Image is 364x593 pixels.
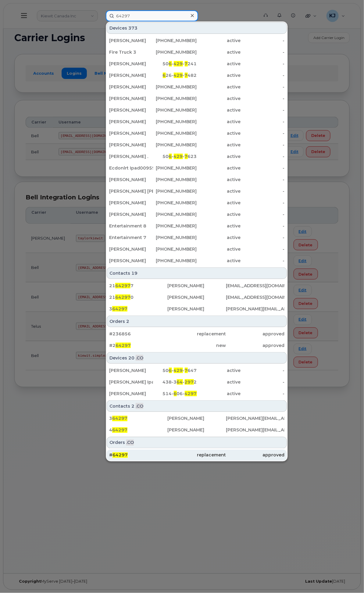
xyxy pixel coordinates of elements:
a: [PERSON_NAME][PHONE_NUMBER]active- [107,244,287,255]
div: active [197,107,241,113]
div: active [197,379,241,385]
div: active [197,391,241,397]
div: Orders [107,437,287,448]
div: [PERSON_NAME][EMAIL_ADDRESS][PERSON_NAME][DOMAIN_NAME] [226,416,284,422]
div: active [197,200,241,206]
div: - [241,142,284,148]
div: active [197,177,241,183]
div: [PERSON_NAME] [109,142,153,148]
span: 429 [174,61,183,66]
a: [PERSON_NAME][PHONE_NUMBER]active- [107,93,287,104]
div: [PHONE_NUMBER] [153,258,197,264]
div: [PHONE_NUMBER] [153,200,197,206]
div: active [197,38,241,44]
div: [PERSON_NAME] [PERSON_NAME] [109,188,153,194]
div: - [241,72,284,78]
a: [PERSON_NAME]506-429-7647active- [107,365,287,376]
div: active [197,84,241,90]
div: - [241,234,284,241]
div: 21 7 [109,283,168,289]
span: .CO [126,440,134,446]
div: Entertainment 8 [109,223,153,229]
div: - [241,38,284,44]
div: Contacts [107,400,287,412]
a: 464297[PERSON_NAME][PERSON_NAME][EMAIL_ADDRESS][PERSON_NAME][DOMAIN_NAME] [107,425,287,436]
a: Fire Truck 3[PHONE_NUMBER]active- [107,47,287,58]
div: active [197,61,241,67]
div: [PERSON_NAME] [109,246,153,252]
a: [PERSON_NAME] Ipad438-364-2972active- [107,377,287,388]
div: - [241,95,284,102]
span: 64297 [116,343,131,348]
a: [PERSON_NAME][PHONE_NUMBER]active- [107,174,287,185]
div: # [109,452,168,458]
a: 21642977[PERSON_NAME][EMAIL_ADDRESS][DOMAIN_NAME] [107,280,287,291]
span: 2 [126,318,129,324]
a: [PERSON_NAME]626-429-7482active- [107,70,287,81]
div: Entertainment 7 [109,234,153,241]
div: [PHONE_NUMBER] [153,223,197,229]
div: [PERSON_NAME] Ipad [109,379,153,385]
span: 6 [169,154,172,159]
span: 19 [131,270,137,276]
div: [PERSON_NAME] [109,130,153,136]
div: [PERSON_NAME] [109,84,153,90]
div: active [197,130,241,136]
a: [PERSON_NAME][PHONE_NUMBER]active- [107,197,287,208]
div: [PERSON_NAME] [109,391,153,397]
span: 297 [185,379,194,385]
span: 64297 [112,416,127,421]
div: [PERSON_NAME] [109,38,153,44]
div: Fire Truck 3 [109,49,153,55]
div: active [197,142,241,148]
span: 6 [169,61,172,66]
div: [PHONE_NUMBER] [153,211,197,217]
span: 7 [185,61,188,66]
div: [PERSON_NAME] [168,427,226,433]
div: - [241,107,284,113]
div: active [197,211,241,217]
div: - [241,391,284,397]
div: - [241,119,284,125]
div: - [241,223,284,229]
div: active [197,165,241,171]
span: 429 [174,73,183,78]
div: [PHONE_NUMBER] [153,142,197,148]
div: Devices [107,22,287,34]
span: 2 [131,403,134,409]
div: [PERSON_NAME][EMAIL_ADDRESS][PERSON_NAME][DOMAIN_NAME] [226,306,284,312]
span: 7 [185,73,188,78]
div: - [241,379,284,385]
div: [PERSON_NAME] [168,283,226,289]
span: 6 [169,368,172,373]
span: 64297 [112,306,127,312]
div: active [197,153,241,159]
span: 64297 [112,452,128,458]
div: Devices [107,352,287,364]
span: 20 [128,355,134,361]
div: replacement [168,331,226,337]
div: 4 [109,427,168,433]
div: [PHONE_NUMBER] [153,246,197,252]
div: 50 - - 647 [153,367,197,373]
a: 21642970[PERSON_NAME][EMAIL_ADDRESS][DOMAIN_NAME] [107,292,287,303]
span: 6 [174,391,177,396]
div: - [241,165,284,171]
span: 64297 [115,283,130,288]
div: 438-3 - 2 [153,379,197,385]
div: active [197,258,241,264]
div: new [168,342,226,348]
div: 50 - - 241 [153,61,197,67]
span: 6 [163,73,166,78]
span: 373 [128,25,137,31]
div: - [241,246,284,252]
a: Entertainment 7[PHONE_NUMBER]active- [107,232,287,243]
div: active [197,188,241,194]
div: 21 0 [109,294,168,300]
a: 364297[PERSON_NAME][PERSON_NAME][EMAIL_ADDRESS][PERSON_NAME][DOMAIN_NAME] [107,413,287,424]
div: #2 [109,342,168,348]
div: [PERSON_NAME] [168,416,226,422]
div: 3 [109,306,168,312]
div: Ecdonlrt Ipad00959 [109,165,153,171]
div: active [197,49,241,55]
